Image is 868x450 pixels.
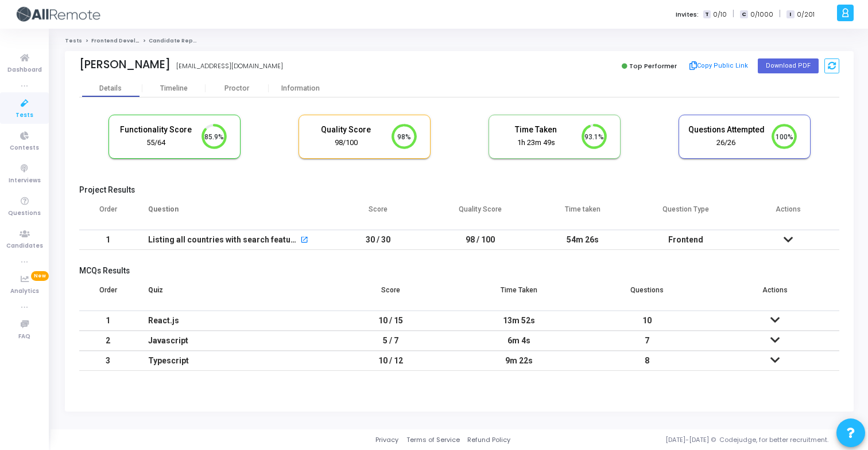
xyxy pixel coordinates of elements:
[300,237,308,245] mat-icon: open_in_new
[79,185,839,195] h5: Project Results
[688,125,765,135] h5: Questions Attempted
[79,279,137,311] th: Order
[79,58,170,71] div: [PERSON_NAME]
[65,37,82,44] a: Tests
[498,125,575,135] h5: Time Taken
[797,10,815,19] span: 0/201
[327,311,455,331] td: 10 / 15
[779,8,781,20] span: |
[79,351,137,371] td: 3
[91,37,162,44] a: Frontend Developer (L4)
[758,58,819,73] button: Download PDF
[629,61,677,71] span: Top Performer
[79,266,839,276] h5: MCQs Results
[160,84,188,93] div: Timeline
[498,138,575,148] div: 1h 23m 49s
[429,230,532,250] td: 98 / 100
[327,351,455,371] td: 10 / 12
[14,3,100,26] img: logo
[466,311,571,330] div: 13m 52s
[6,241,43,251] span: Candidates
[583,331,711,351] td: 7
[583,351,711,371] td: 8
[583,279,711,311] th: Questions
[15,111,33,120] span: Tests
[676,10,699,19] label: Invites:
[733,8,734,20] span: |
[327,198,429,230] th: Score
[176,61,283,71] div: [EMAIL_ADDRESS][DOMAIN_NAME]
[327,230,429,250] td: 30 / 30
[532,230,634,250] td: 54m 26s
[786,10,794,19] span: I
[7,65,42,75] span: Dashboard
[532,198,634,230] th: Time taken
[137,279,327,311] th: Quiz
[711,279,839,311] th: Actions
[31,271,49,281] span: New
[686,57,752,75] button: Copy Public Link
[148,331,315,350] div: Javascript
[79,311,137,331] td: 1
[79,331,137,351] td: 2
[466,331,571,350] div: 6m 4s
[18,332,30,342] span: FAQ
[269,84,332,93] div: Information
[455,279,583,311] th: Time Taken
[148,311,315,330] div: React.js
[79,230,137,250] td: 1
[510,435,854,445] div: [DATE]-[DATE] © Codejudge, for better recruitment.
[713,10,727,19] span: 0/10
[375,435,398,445] a: Privacy
[737,198,839,230] th: Actions
[466,351,571,370] div: 9m 22s
[750,10,773,19] span: 0/1000
[137,198,327,230] th: Question
[308,125,385,135] h5: Quality Score
[79,198,137,230] th: Order
[429,198,532,230] th: Quality Score
[467,435,510,445] a: Refund Policy
[99,84,122,93] div: Details
[406,435,460,445] a: Terms of Service
[10,287,39,296] span: Analytics
[206,84,269,93] div: Proctor
[308,138,385,148] div: 98/100
[118,125,195,135] h5: Functionality Score
[149,37,201,44] span: Candidate Report
[9,176,41,186] span: Interviews
[148,230,299,249] div: Listing all countries with search feature
[688,138,765,148] div: 26/26
[740,10,747,19] span: C
[703,10,711,19] span: T
[148,351,315,370] div: Typescript
[8,209,41,218] span: Questions
[583,311,711,331] td: 10
[327,279,455,311] th: Score
[634,198,737,230] th: Question Type
[65,37,854,45] nav: breadcrumb
[118,138,195,148] div: 55/64
[327,331,455,351] td: 5 / 7
[10,143,39,153] span: Contests
[634,230,737,250] td: Frontend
